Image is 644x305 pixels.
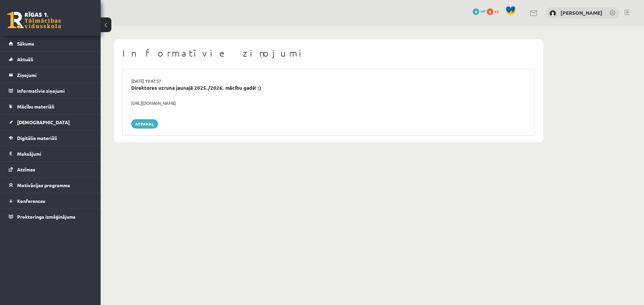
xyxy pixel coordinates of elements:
a: Sākums [9,36,92,51]
a: Proktoringa izmēģinājums [9,209,92,224]
a: Informatīvie ziņojumi [9,83,92,98]
a: [PERSON_NAME] [560,9,602,16]
a: Konferences [9,193,92,209]
span: Mācību materiāli [17,103,54,109]
a: Digitālie materiāli [9,130,92,146]
span: Aktuāli [17,56,33,62]
span: Digitālie materiāli [17,135,57,141]
span: Atzīmes [17,166,35,172]
span: [DEMOGRAPHIC_DATA] [17,119,70,125]
div: [DATE] 19:47:57 [126,78,531,84]
span: Konferences [17,198,45,204]
span: xp [494,8,499,14]
a: 0 xp [487,8,502,14]
a: Atzīmes [9,162,92,177]
span: mP [480,8,486,14]
a: Motivācijas programma [9,177,92,193]
a: 4 mP [473,8,486,14]
a: Aktuāli [9,52,92,67]
a: Ziņojumi [9,67,92,83]
legend: Ziņojumi [17,67,92,83]
a: Maksājumi [9,146,92,161]
h1: Informatīvie ziņojumi [122,48,535,59]
a: Rīgas 1. Tālmācības vidusskola [7,12,61,28]
span: Motivācijas programma [17,182,70,188]
a: Mācību materiāli [9,99,92,114]
span: Sākums [17,41,34,47]
div: [URL][DOMAIN_NAME] [126,100,531,106]
span: 4 [473,8,479,15]
a: Atpakaļ [131,119,158,129]
span: Proktoringa izmēģinājums [17,214,75,220]
legend: Informatīvie ziņojumi [17,83,92,98]
img: Alina Berjoza [549,10,556,17]
div: Direktores uzruna jaunajā 2025./2026. mācību gadā! :) [131,84,526,92]
legend: Maksājumi [17,146,92,161]
a: [DEMOGRAPHIC_DATA] [9,115,92,130]
span: 0 [487,8,493,15]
